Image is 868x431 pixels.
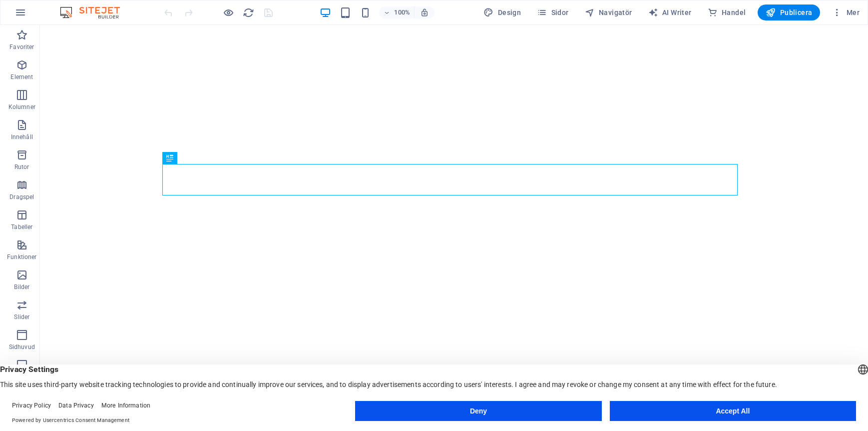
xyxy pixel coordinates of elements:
[9,343,35,351] p: Sidhuvud
[483,7,521,17] span: Design
[14,163,29,171] p: Rutor
[9,193,34,201] p: Dragspel
[828,4,864,20] button: Mer
[648,7,692,17] span: AI Writer
[57,6,132,18] img: Editor Logo
[537,7,568,17] span: Sidor
[9,43,34,51] p: Favoriter
[585,7,632,17] span: Navigatör
[708,7,746,17] span: Handel
[479,4,525,20] button: Design
[242,6,254,18] button: reload
[420,8,429,17] i: Justera zoomnivån automatiskt vid storleksändring för att passa vald enhet.
[581,4,636,20] button: Navigatör
[766,7,812,17] span: Publicera
[379,6,415,18] button: 100%
[479,4,525,20] div: Design (Ctrl+Alt+Y)
[14,283,29,291] p: Bilder
[394,6,410,18] h6: 100%
[243,7,254,18] i: Uppdatera sida
[222,6,234,18] button: Klicka här för att lämna förhandsvisningsläge och fortsätta redigera
[8,103,35,111] p: Kolumner
[644,4,696,20] button: AI Writer
[533,4,572,20] button: Sidor
[758,4,820,20] button: Publicera
[7,253,36,261] p: Funktioner
[832,7,860,17] span: Mer
[704,4,750,20] button: Handel
[11,223,32,231] p: Tabeller
[14,313,29,321] p: Slider
[11,133,33,141] p: Innehåll
[10,73,33,81] p: Element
